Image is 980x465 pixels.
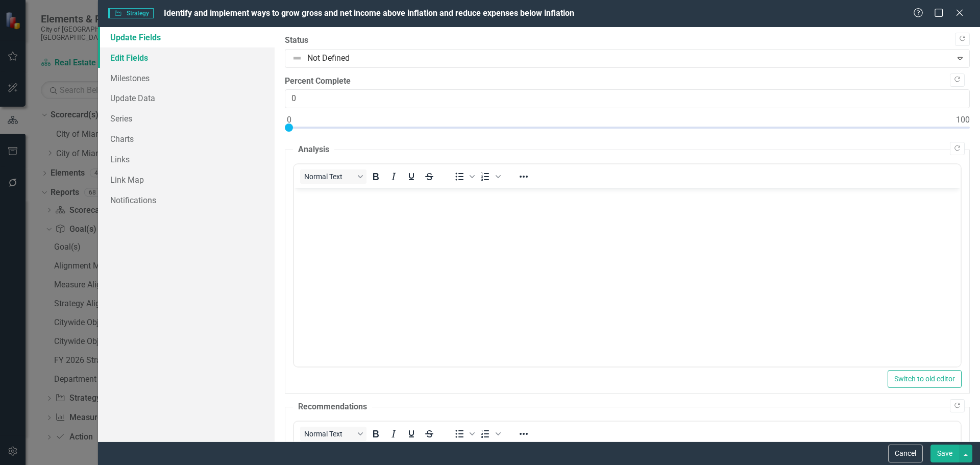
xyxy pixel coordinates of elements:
[451,169,476,184] div: Bullet list
[98,149,275,169] a: Links
[477,427,502,441] div: Numbered list
[108,8,154,18] span: Strategy
[98,88,275,108] a: Update Data
[98,47,275,68] a: Edit Fields
[385,427,402,441] button: Italic
[98,108,275,129] a: Series
[304,173,354,181] span: Normal Text
[285,76,970,87] label: Percent Complete
[98,27,275,47] a: Update Fields
[403,169,420,184] button: Underline
[403,427,420,441] button: Underline
[98,169,275,190] a: Link Map
[293,401,372,413] legend: Recommendations
[98,129,275,149] a: Charts
[477,169,502,184] div: Numbered list
[451,427,476,441] div: Bullet list
[98,190,275,210] a: Notifications
[300,427,366,441] button: Block Normal Text
[304,430,354,438] span: Normal Text
[367,427,384,441] button: Bold
[930,445,959,462] button: Save
[285,35,970,46] label: Status
[385,169,402,184] button: Italic
[888,445,923,462] button: Cancel
[98,68,275,88] a: Milestones
[888,370,962,388] button: Switch to old editor
[367,169,384,184] button: Bold
[294,188,961,366] iframe: Rich Text Area
[293,144,334,156] legend: Analysis
[164,8,574,18] span: Identify and implement ways to grow gross and net income above inflation and reduce expenses belo...
[421,169,438,184] button: Strikethrough
[300,169,366,184] button: Block Normal Text
[421,427,438,441] button: Strikethrough
[515,169,532,184] button: Reveal or hide additional toolbar items
[515,427,532,441] button: Reveal or hide additional toolbar items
